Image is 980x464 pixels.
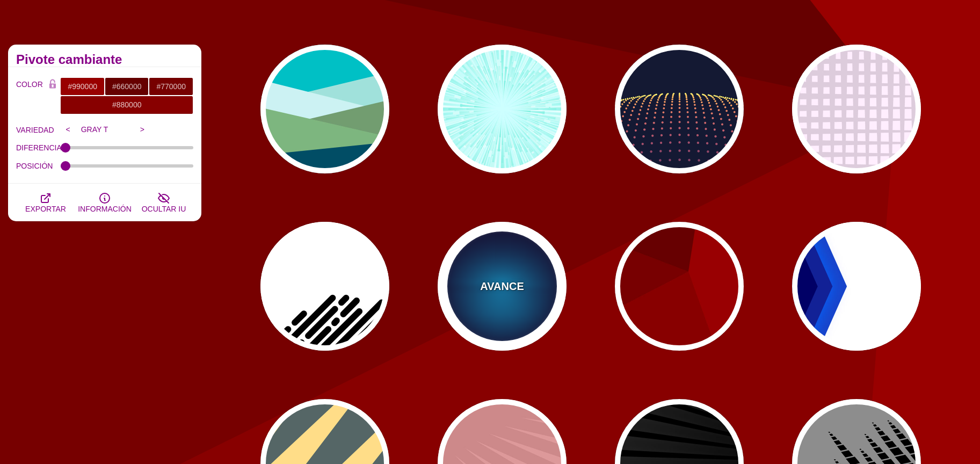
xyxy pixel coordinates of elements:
[75,184,134,221] button: INFORMACIÓN
[438,45,567,173] button: Líneas blancas y azul cielo que salen del centro
[260,45,389,173] button: paisaje abstracto con cielo, montañas y agua
[134,184,193,221] button: OCULTAR IU
[45,77,61,92] button: Bloqueo de color
[260,222,389,351] button: un grupo de líneas redondeadas en un ángulo de 45 grados
[16,80,43,89] font: COLOR
[142,205,186,213] font: OCULTAR IU
[76,121,108,137] input: GRAY TONES
[16,52,122,67] font: Pivote cambiante
[135,121,146,137] input: >
[16,126,54,134] font: VARIEDAD
[480,280,524,292] font: AVANCE
[792,222,921,351] button: Los triángulos azules superpuestos apuntan al centro desde el borde izquierdo.
[16,162,53,170] font: POSICIÓN
[16,143,62,152] font: DIFERENCIA
[61,121,71,137] input: <
[615,45,744,173] button: Los puntos eléctricos forman una curvatura
[25,205,66,213] font: EXPORTAR
[16,184,75,221] button: EXPORTAR
[438,222,567,351] button: AVANCEFondo con efecto de foco azul
[792,45,921,173] button: líneas desiguales que se cruzan de color rosa
[78,205,132,213] font: INFORMACIÓN
[615,222,744,351] button: Varias tonalidades de formas rojas que se encuentran todas en un punto central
